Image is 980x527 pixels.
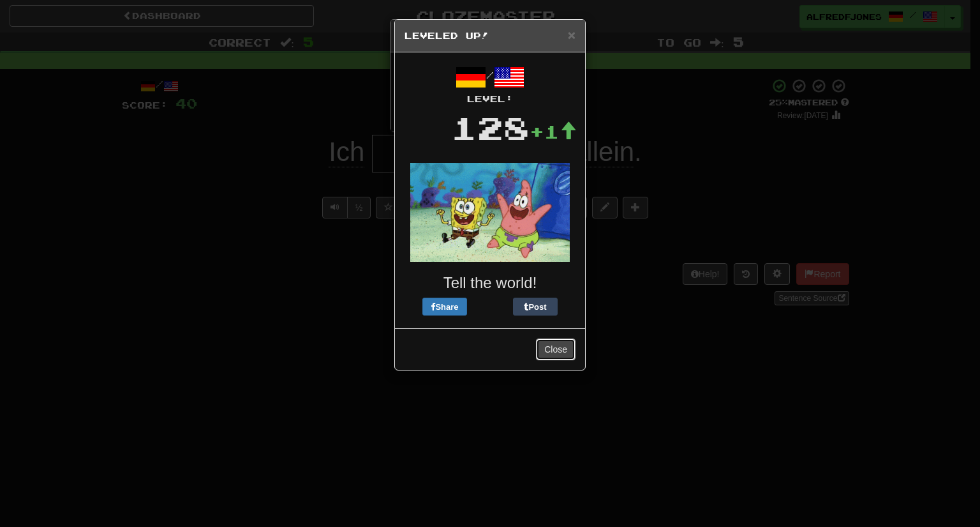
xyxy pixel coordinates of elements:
[405,93,575,105] div: Level:
[568,27,575,42] span: ×
[536,339,575,360] button: Close
[568,28,575,42] button: Close
[422,298,467,316] button: Share
[410,163,570,262] img: spongebob-53e4afb176f15ec50bbd25504a55505dc7932d5912ae3779acb110eb58d89fe3.gif
[530,119,577,144] div: +1
[405,62,575,105] div: /
[405,29,575,42] h5: Leveled Up!
[451,105,530,150] div: 128
[467,298,513,316] iframe: X Post Button
[405,275,575,291] h3: Tell the world!
[513,298,558,316] button: Post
